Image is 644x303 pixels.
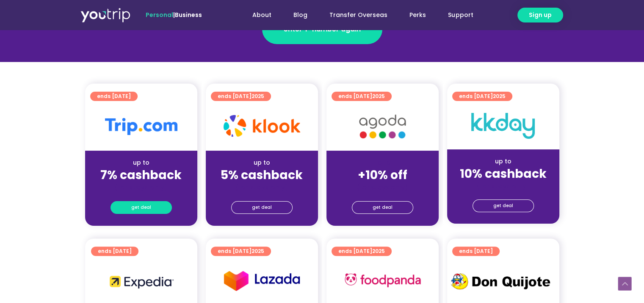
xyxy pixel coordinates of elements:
span: 2025 [493,93,506,100]
div: (for stays only) [92,183,191,192]
div: (for stays only) [333,183,432,192]
div: up to [454,157,553,166]
strong: +10% off [358,167,407,183]
strong: 7% cashback [100,167,182,183]
span: 2025 [372,247,385,255]
span: ends [DATE] [338,247,385,256]
span: ends [DATE] [338,92,385,101]
span: ends [DATE] [459,92,506,101]
a: ends [DATE]2025 [452,92,512,101]
div: (for stays only) [213,183,311,192]
a: ends [DATE]2025 [332,92,392,101]
a: Transfer Overseas [318,7,398,23]
a: ends [DATE] [90,92,138,101]
a: Business [175,11,202,19]
div: up to [213,158,311,167]
span: ends [DATE] [97,92,131,101]
span: ends [DATE] [218,92,264,101]
span: up to [375,158,390,167]
span: 2025 [252,247,264,255]
a: ends [DATE]2025 [332,247,392,256]
div: (for stays only) [454,182,553,191]
a: Sign up [517,8,563,22]
span: ends [DATE] [459,247,493,256]
a: get deal [111,201,172,214]
span: get deal [131,202,151,213]
span: ends [DATE] [98,247,132,256]
span: 2025 [372,93,385,100]
a: get deal [352,201,413,214]
a: get deal [473,199,534,212]
strong: 5% cashback [221,167,303,183]
a: ends [DATE] [452,247,500,256]
span: Sign up [529,11,552,20]
span: get deal [373,202,392,213]
strong: 10% cashback [460,166,547,182]
a: get deal [231,201,293,214]
a: Perks [398,7,437,23]
nav: Menu [225,7,484,23]
span: get deal [493,200,513,212]
a: About [241,7,282,23]
span: 2025 [252,93,264,100]
div: up to [92,158,191,167]
span: | [146,11,202,19]
a: ends [DATE]2025 [211,247,271,256]
span: Personal [146,11,173,19]
a: Blog [282,7,318,23]
span: ends [DATE] [218,247,264,256]
a: ends [DATE] [91,247,138,256]
span: get deal [252,202,272,213]
a: Support [437,7,484,23]
a: ends [DATE]2025 [211,92,271,101]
